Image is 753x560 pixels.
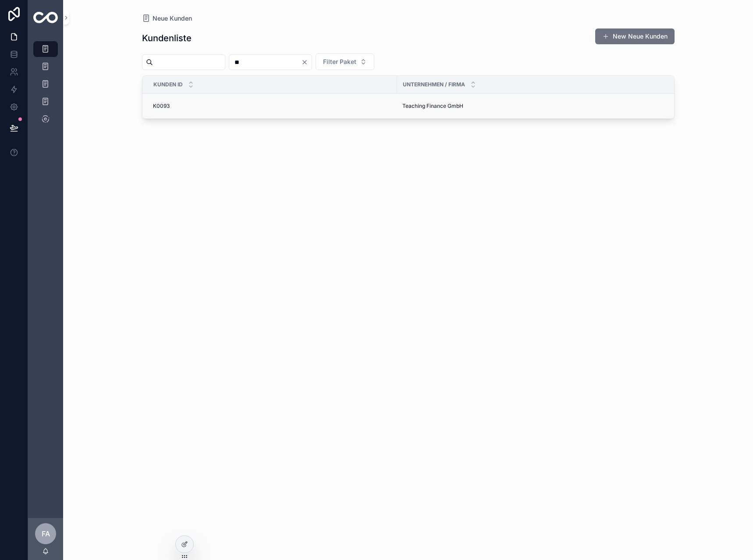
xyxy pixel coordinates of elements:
span: FA [42,528,50,539]
span: Neue Kunden [153,14,192,23]
div: scrollable content [28,35,63,138]
span: Filter Paket [323,57,356,66]
img: App logo [33,12,58,23]
span: Kunden ID [153,81,183,88]
a: Teaching Finance GmbH [402,103,675,110]
span: K0093 [153,103,170,110]
button: Select Button [316,53,374,70]
button: New Neue Kunden [595,28,675,44]
span: Teaching Finance GmbH [402,103,463,110]
button: Clear [301,59,312,66]
a: K0093 [153,103,392,110]
a: Neue Kunden [142,14,192,23]
h1: Kundenliste [142,32,192,44]
span: Unternehmen / Firma [403,81,465,88]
